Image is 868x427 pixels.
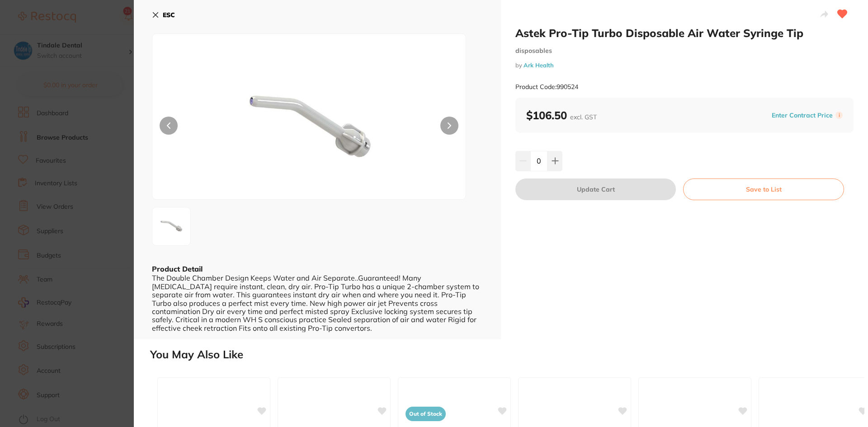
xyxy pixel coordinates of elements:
button: Update Cart [515,178,676,200]
div: The Double Chamber Design Keeps Water and Air Separate..Guaranteed! Many [MEDICAL_DATA] require i... [152,274,483,332]
button: Save to List [683,178,844,200]
b: $106.50 [526,108,597,122]
span: excl. GST [570,113,597,121]
a: Ark Health [524,61,554,69]
b: ESC [163,11,175,19]
b: Product Detail [152,264,203,273]
img: ay85OTA1MjQtanBn [155,210,188,243]
img: ay85OTA1MjQtanBn [215,56,403,199]
button: Enter Contract Price [769,111,835,120]
label: i [835,112,843,119]
h2: Astek Pro-Tip Turbo Disposable Air Water Syringe Tip [515,26,854,40]
button: ESC [152,7,175,23]
small: by [515,62,854,69]
span: Out of Stock [406,407,446,422]
small: Product Code: 990524 [515,83,578,91]
small: disposables [515,47,854,55]
h2: You May Also Like [150,348,864,361]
